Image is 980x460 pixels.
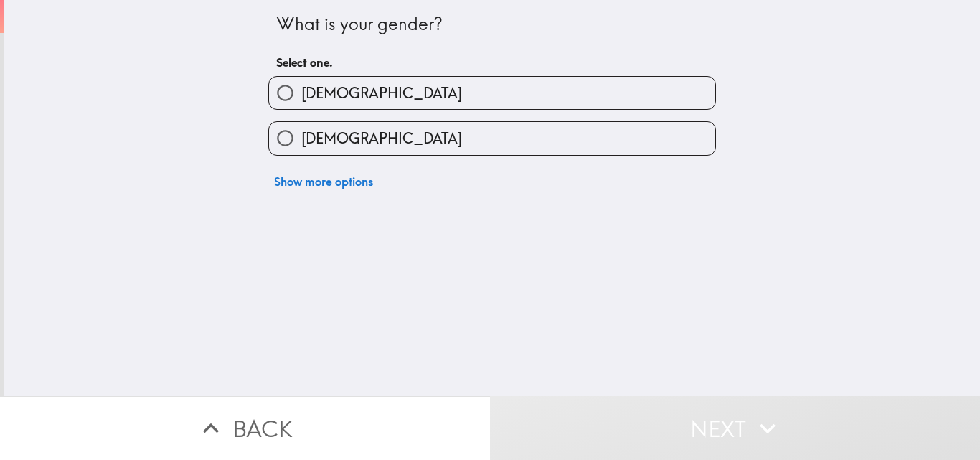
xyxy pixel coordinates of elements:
[269,122,715,154] button: [DEMOGRAPHIC_DATA]
[490,396,980,460] button: Next
[276,12,708,37] div: What is your gender?
[301,128,462,149] span: [DEMOGRAPHIC_DATA]
[268,167,379,196] button: Show more options
[301,83,462,103] span: [DEMOGRAPHIC_DATA]
[269,77,715,109] button: [DEMOGRAPHIC_DATA]
[276,55,708,70] h6: Select one.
